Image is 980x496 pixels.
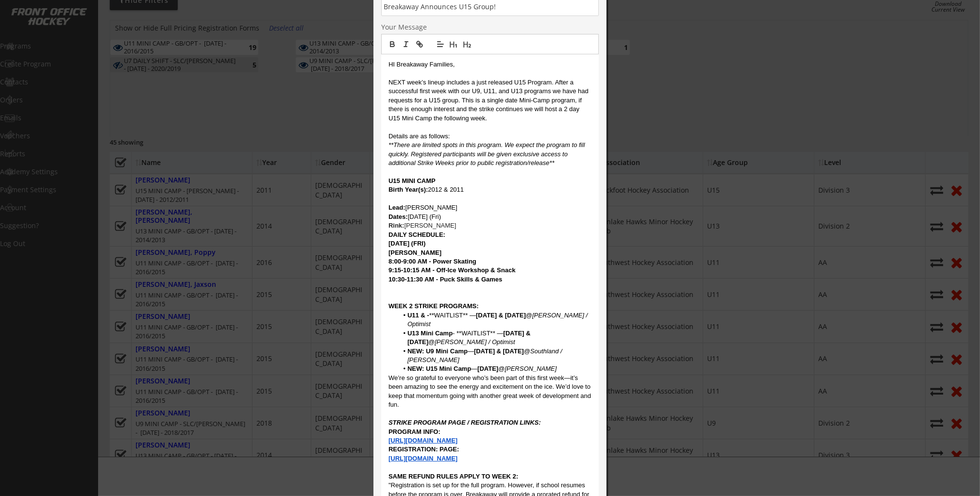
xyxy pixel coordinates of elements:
[389,240,425,247] strong: [DATE] (FRI)
[389,437,457,444] a: [URL][DOMAIN_NAME]
[389,204,406,211] strong: Lead:
[407,365,471,372] strong: NEW: U15 Mini Camp
[435,338,515,346] em: [PERSON_NAME] / Optimist
[389,231,445,238] strong: DAILY SCHEDULE:
[389,186,428,193] strong: Birth Year(s):
[389,276,502,283] strong: 10:30-11:30 AM - Puck Skills & Games
[389,185,591,194] p: 2012 & 2011
[407,330,453,337] strong: U13 Mini Camp
[398,347,592,365] li: — @
[389,78,591,123] p: NEXT week’s lineup includes a just released U15 Program. After a successful first week with our U...
[505,365,557,372] em: [PERSON_NAME]
[389,473,518,480] strong: SAME REFUND RULES APPLY TO WEEK 2:
[398,364,592,373] li: — @
[389,455,457,462] a: [URL][DOMAIN_NAME]
[405,222,456,229] span: [PERSON_NAME]
[407,347,564,364] em: Southland / [PERSON_NAME]
[434,38,447,50] span: Text alignment
[407,312,429,319] strong: U11 & -
[389,60,591,69] p: HI Breakaway Families,
[389,132,591,141] p: Details are as follows:
[389,213,408,220] strong: Dates:
[389,266,516,274] strong: 9:15-10:15 AM - Off-Ice Workshop & Snack
[389,222,405,229] strong: Rink:
[474,347,524,355] strong: [DATE] & [DATE]
[389,258,476,265] strong: 8:00-9:00 AM - Power Skating
[389,177,436,184] strong: U15 MINI CAMP
[389,374,591,410] p: We’re so grateful to everyone who’s been part of this first week—it’s been amazing to see the ene...
[476,312,526,319] strong: [DATE] & [DATE]
[407,347,468,355] strong: NEW: U9 Mini Camp
[389,428,440,435] strong: PROGRAM INFO:
[381,24,450,32] div: Your Message
[389,419,541,426] em: STRIKE PROGRAM PAGE / REGISTRATION LINKS:
[389,446,459,453] strong: REGISTRATION: PAGE:
[389,141,587,166] em: **There are limited spots in this program. We expect the program to fill quickly. Registered part...
[389,249,441,256] strong: [PERSON_NAME]
[389,203,591,212] p: [PERSON_NAME]
[477,365,498,372] strong: [DATE]
[389,213,591,221] p: [DATE] (Fri)
[389,302,479,310] strong: WEEK 2 STRIKE PROGRAMS:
